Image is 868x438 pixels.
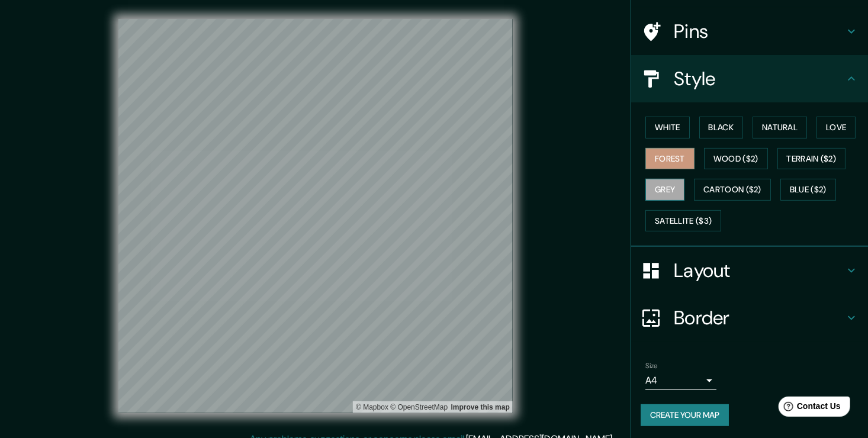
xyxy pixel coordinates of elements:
button: Wood ($2) [704,148,768,170]
h4: Pins [674,20,844,43]
button: Cartoon ($2) [694,179,771,201]
button: White [645,117,690,139]
button: Black [699,117,744,139]
button: Terrain ($2) [777,148,846,170]
button: Natural [753,117,807,139]
button: Satellite ($3) [645,210,721,232]
h4: Border [674,306,844,330]
button: Forest [645,148,695,170]
div: Layout [631,247,868,294]
div: Pins [631,8,868,55]
a: Mapbox [356,403,388,411]
h4: Style [674,67,844,91]
div: A4 [645,371,716,390]
canvas: Map [118,19,513,413]
button: Create your map [641,404,729,426]
button: Love [816,117,856,139]
div: Style [631,55,868,102]
button: Grey [645,179,684,201]
label: Size [645,361,658,371]
div: Border [631,294,868,342]
iframe: Help widget launcher [763,392,855,425]
a: Map feedback [451,403,510,411]
button: Blue ($2) [780,179,836,201]
h4: Layout [674,259,844,282]
a: OpenStreetMap [390,403,448,411]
